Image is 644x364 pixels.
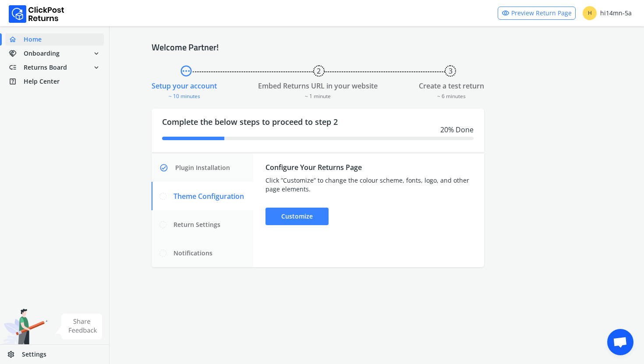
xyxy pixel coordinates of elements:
[92,47,100,60] span: expand_more
[9,5,64,23] img: Logo
[258,91,378,100] div: ~ 1 minute
[162,124,474,135] div: 20 % Done
[9,61,24,74] span: low_priority
[265,162,472,173] div: Configure Your Returns Page
[583,6,597,20] span: H
[24,35,42,44] span: Home
[498,7,576,20] a: visibilityPreview Return Page
[265,176,472,194] div: Click ”Customize” to change the colour scheme, fonts, logo, and other page elements.
[22,350,46,359] span: Settings
[180,63,193,79] span: pending
[152,91,217,100] div: ~ 10 minutes
[607,329,633,355] a: Open chat
[7,348,22,360] span: settings
[9,75,24,88] span: help_center
[419,91,484,100] div: ~ 6 minutes
[5,75,104,88] a: help_centerHelp Center
[24,49,60,58] span: Onboarding
[265,208,329,225] div: Customize
[173,191,244,201] span: Theme Configuration
[24,63,67,72] span: Returns Board
[173,249,212,258] span: Notifications
[5,33,104,46] a: homeHome
[152,109,484,152] div: Complete the below steps to proceed to step 2
[9,47,24,60] span: handshake
[92,61,100,74] span: expand_more
[24,77,60,86] span: Help Center
[152,81,217,91] div: Setup your account
[445,65,456,77] button: 3
[55,314,103,339] img: share feedback
[258,81,378,91] div: Embed Returns URL in your website
[419,81,484,91] div: Create a test return
[173,220,220,229] span: Return Settings
[159,159,173,177] span: check_circle
[502,7,510,19] span: visibility
[175,163,230,172] span: Plugin Installation
[583,6,632,20] div: hi14mn-5a
[9,33,24,46] span: home
[152,42,602,53] h4: Welcome Partner!
[313,65,325,77] button: 2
